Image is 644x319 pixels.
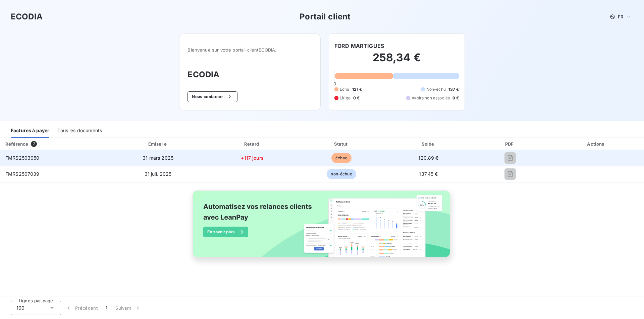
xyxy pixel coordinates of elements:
[340,86,350,92] span: Échu
[334,42,384,50] h6: FORD MARTIGUES
[186,186,458,269] img: banner
[426,86,446,92] span: Non-échu
[31,141,37,147] span: 2
[550,141,643,147] div: Actions
[5,141,28,147] div: Référence
[5,171,40,177] span: FMRS2507039
[334,51,459,71] h2: 258,34 €
[353,95,360,101] span: 0 €
[412,95,450,101] span: Avoirs non associés
[102,301,111,315] button: 1
[187,91,237,102] button: Nous contacter
[11,124,49,138] div: Factures à payer
[473,141,547,147] div: PDF
[145,171,172,177] span: 31 juil. 2025
[143,155,173,161] span: 31 mars 2025
[299,141,384,147] div: Statut
[11,11,43,23] h3: ECODIA
[300,11,351,23] h3: Portail client
[418,155,438,161] span: 120,89 €
[110,141,206,147] div: Émise le
[209,141,296,147] div: Retard
[106,305,107,311] span: 1
[618,14,623,19] span: FR
[241,155,264,161] span: +117 jours
[5,155,40,161] span: FMRS2503050
[452,95,459,101] span: 0 €
[448,86,459,92] span: 137 €
[352,86,362,92] span: 121 €
[16,305,24,311] span: 100
[111,301,145,315] button: Suivant
[333,81,336,86] span: 0
[187,47,312,53] span: Bienvenue sur votre portail client ECODIA .
[331,153,352,163] span: échue
[61,301,102,315] button: Précédent
[187,69,312,81] h3: ECODIA
[387,141,470,147] div: Solde
[57,124,102,138] div: Tous les documents
[340,95,351,101] span: Litige
[327,169,356,179] span: non-échue
[419,171,438,177] span: 137,45 €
